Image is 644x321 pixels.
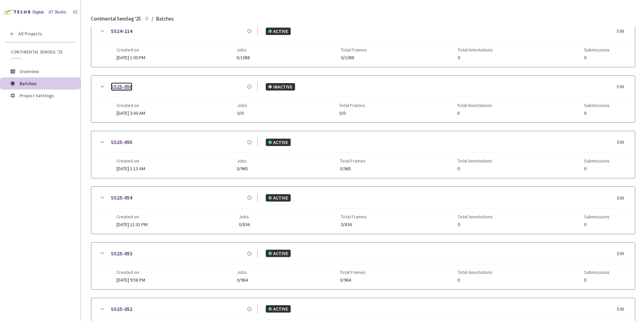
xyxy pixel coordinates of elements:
[266,305,291,313] div: ACTIVE
[156,15,174,23] span: Batches
[237,111,247,116] span: 0/0
[266,28,291,35] div: ACTIVE
[117,277,145,283] span: [DATE] 9:58 PM
[339,103,365,108] span: Total Frames
[457,158,492,164] span: Total Annotations
[458,214,493,219] span: Total Annotations
[237,158,248,164] span: Jobs
[457,166,492,171] span: 0
[91,243,635,289] div: SS25-053ACTIVEEditCreated on[DATE] 9:58 PMJobs0/964Total Frames0/964Total Annotations0Submissions0
[20,80,37,86] span: Batches
[458,222,493,227] span: 0
[584,111,610,116] span: 0
[617,195,628,202] div: Edit
[584,158,610,164] span: Submissions
[49,9,66,15] div: GT Studio
[457,103,492,108] span: Total Annotations
[237,166,248,171] span: 0/965
[117,221,148,227] span: [DATE] 11:31 PM
[340,158,366,164] span: Total Frames
[111,82,132,91] a: SS25-056
[341,47,367,52] span: Total Frames
[340,270,366,275] span: Total Frames
[341,222,367,227] span: 0/836
[117,166,145,172] span: [DATE] 1:13 AM
[617,306,628,313] div: Edit
[340,166,366,171] span: 0/965
[91,187,635,234] div: SS25-054ACTIVEEditCreated on[DATE] 11:31 PMJobs0/836Total Frames0/836Total Annotations0Submissions0
[341,214,367,219] span: Total Frames
[266,139,291,146] div: ACTIVE
[457,111,492,116] span: 0
[91,20,635,67] div: SS24-214ACTIVEEditCreated on[DATE] 1:00 PMJobs0/1088Total Frames0/1088Total Annotations0Submissions0
[111,138,132,146] a: SS25-055
[117,55,145,61] span: [DATE] 1:00 PM
[237,270,248,275] span: Jobs
[584,270,610,275] span: Submissions
[457,270,492,275] span: Total Annotations
[266,250,291,257] div: ACTIVE
[617,139,628,146] div: Edit
[237,278,248,283] span: 0/964
[91,15,141,23] span: Continental SemSeg '25
[584,214,610,219] span: Submissions
[18,31,42,37] span: All Projects
[111,27,132,35] a: SS24-214
[111,305,132,313] a: SS25-052
[117,103,145,108] span: Created on
[111,193,132,202] a: SS25-054
[617,250,628,257] div: Edit
[584,222,610,227] span: 0
[457,278,492,283] span: 0
[584,166,610,171] span: 0
[584,47,610,52] span: Submissions
[458,55,493,60] span: 0
[20,93,54,99] span: Project Settings
[20,68,39,74] span: Overview
[117,47,145,52] span: Created on
[617,83,628,90] div: Edit
[111,249,132,258] a: SS25-053
[117,158,145,164] span: Created on
[91,131,635,178] div: SS25-055ACTIVEEditCreated on[DATE] 1:13 AMJobs0/965Total Frames0/965Total Annotations0Submissions0
[584,55,610,60] span: 0
[340,278,366,283] span: 0/964
[91,76,635,122] div: SS25-056INACTIVEEditCreated on[DATE] 3:00 AMJobs0/0Total Frames0/0Total Annotations0Submissions0
[11,49,71,55] span: Continental SemSeg '25
[584,278,610,283] span: 0
[117,214,148,219] span: Created on
[237,103,247,108] span: Jobs
[266,83,295,91] div: INACTIVE
[239,214,250,219] span: Jobs
[117,270,145,275] span: Created on
[117,110,145,116] span: [DATE] 3:00 AM
[339,111,365,116] span: 0/0
[236,55,250,60] span: 0/1088
[266,194,291,202] div: ACTIVE
[236,47,250,52] span: Jobs
[584,103,610,108] span: Submissions
[341,55,367,60] span: 0/1088
[152,15,153,23] li: /
[239,222,250,227] span: 0/836
[617,28,628,35] div: Edit
[458,47,493,52] span: Total Annotations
